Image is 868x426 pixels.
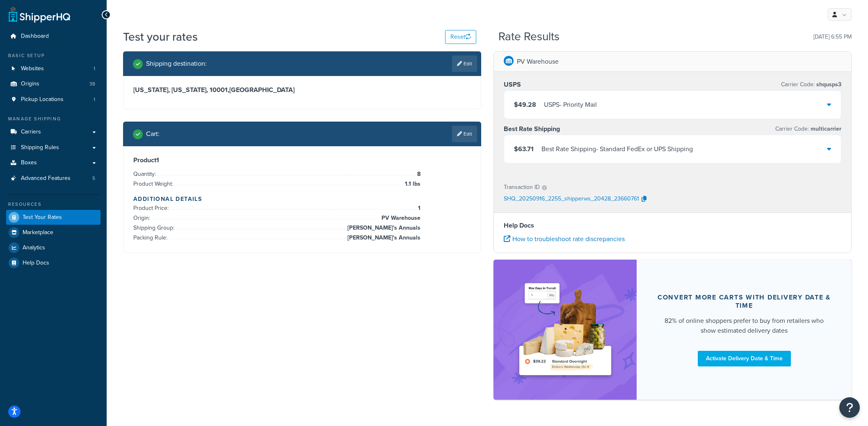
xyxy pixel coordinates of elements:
li: Pickup Locations [6,92,101,107]
span: 1 [416,203,420,213]
span: 1 [94,96,95,103]
span: $63.71 [514,144,534,154]
span: 1 [94,65,95,72]
a: How to troubleshoot rate discrepancies [504,234,625,244]
span: Product Price: [133,204,171,212]
span: Marketplace [23,229,53,236]
a: Websites1 [6,61,101,76]
span: 38 [89,81,95,88]
img: feature-image-ddt-36eae7f7280da8017bfb280eaccd9c446f90b1fe08728e4019434db127062ab4.png [514,272,617,387]
a: Edit [452,55,477,72]
p: Transaction ID [504,182,540,193]
h2: Rate Results [498,30,560,43]
h2: Shipping destination : [146,60,207,67]
div: 82% of online shoppers prefer to buy from retailers who show estimated delivery dates [656,316,832,336]
a: Shipping Rules [6,140,101,155]
h4: Additional Details [133,195,471,203]
span: Carriers [21,129,41,136]
div: Convert more carts with delivery date & time [656,293,832,310]
a: Edit [452,126,477,142]
a: Analytics [6,240,101,255]
button: Open Resource Center [839,397,860,418]
span: Help Docs [23,260,49,267]
p: Carrier Code: [781,79,841,90]
span: Advanced Features [21,175,71,182]
span: $49.28 [514,100,536,109]
a: Help Docs [6,256,101,270]
h3: [US_STATE], [US_STATE], 10001 , [GEOGRAPHIC_DATA] [133,86,471,94]
p: SHQ_20250916_2255_shipperws_20428_23660761 [504,193,639,205]
span: 1.1 lbs [403,179,420,189]
h3: USPS [504,81,521,89]
a: Pickup Locations1 [6,92,101,107]
span: Shipping Group: [133,223,176,232]
button: Reset [445,30,476,44]
a: Boxes [6,155,101,170]
span: Websites [21,65,44,72]
span: Origins [21,81,39,88]
div: Manage Shipping [6,115,101,122]
span: Product Weight: [133,180,175,188]
h3: Product 1 [133,156,471,164]
a: Carriers [6,124,101,140]
a: Activate Delivery Date & Time [698,351,791,366]
span: Pickup Locations [21,96,64,103]
li: Origins [6,76,101,92]
span: Shipping Rules [21,144,59,151]
h2: Cart : [146,130,160,138]
div: Basic Setup [6,52,101,59]
span: Packing Rule: [133,233,169,242]
a: Origins38 [6,76,101,92]
span: Boxes [21,159,37,166]
p: PV Warehouse [517,56,559,67]
span: 5 [92,175,95,182]
p: Carrier Code: [775,123,841,135]
h4: Help Docs [504,221,841,230]
li: Websites [6,61,101,76]
span: Quantity: [133,170,158,178]
p: [DATE] 6:55 PM [813,31,852,43]
div: USPS - Priority Mail [544,99,597,111]
span: [PERSON_NAME]'s Annuals [345,223,420,233]
a: Test Your Rates [6,210,101,225]
div: Best Rate Shipping - Standard FedEx or UPS Shipping [541,143,693,155]
a: Dashboard [6,29,101,44]
h1: Test your rates [123,29,198,45]
a: Marketplace [6,225,101,240]
a: Advanced Features5 [6,171,101,186]
span: Test Your Rates [23,214,62,221]
span: shqusps3 [815,80,841,89]
span: Dashboard [21,33,49,40]
li: Advanced Features [6,171,101,186]
div: Resources [6,201,101,208]
span: Analytics [23,244,45,251]
h3: Best Rate Shipping [504,125,560,133]
span: Origin: [133,214,152,222]
span: multicarrier [809,124,841,133]
span: 8 [415,169,420,179]
span: [PERSON_NAME]'s Annuals [345,233,420,243]
span: PV Warehouse [379,213,420,223]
